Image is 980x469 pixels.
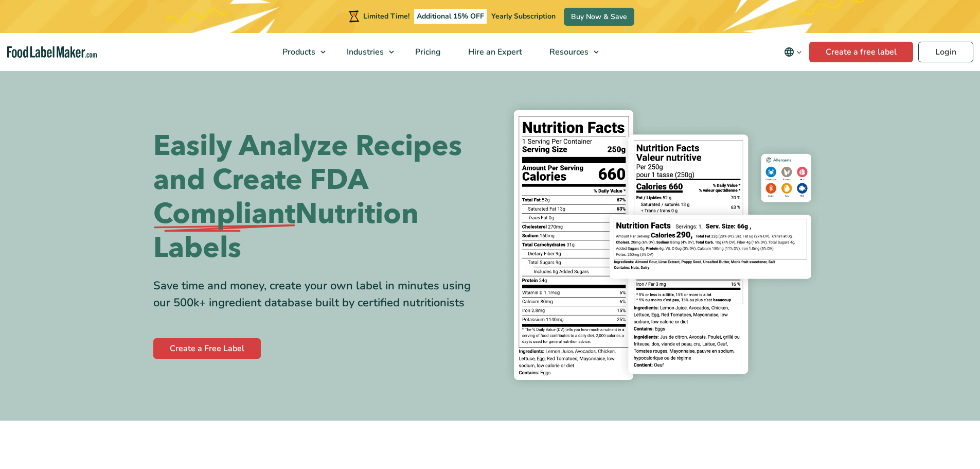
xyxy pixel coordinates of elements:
[333,33,399,71] a: Industries
[363,11,409,21] span: Limited Time!
[491,11,556,21] span: Yearly Subscription
[777,42,809,62] button: Change language
[344,46,385,58] span: Industries
[402,33,452,71] a: Pricing
[918,42,973,62] a: Login
[465,46,523,58] span: Hire an Expert
[414,9,487,24] span: Additional 15% OFF
[455,33,533,71] a: Hire an Expert
[7,46,97,58] a: Food Label Maker homepage
[153,197,295,231] span: Compliant
[536,33,604,71] a: Resources
[279,46,316,58] span: Products
[269,33,331,71] a: Products
[153,277,483,311] div: Save time and money, create your own label in minutes using our 500k+ ingredient database built b...
[153,129,483,265] h1: Easily Analyze Recipes and Create FDA Nutrition Labels
[153,338,261,359] a: Create a Free Label
[546,46,590,58] span: Resources
[809,42,913,62] a: Create a free label
[412,46,442,58] span: Pricing
[564,8,634,26] a: Buy Now & Save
